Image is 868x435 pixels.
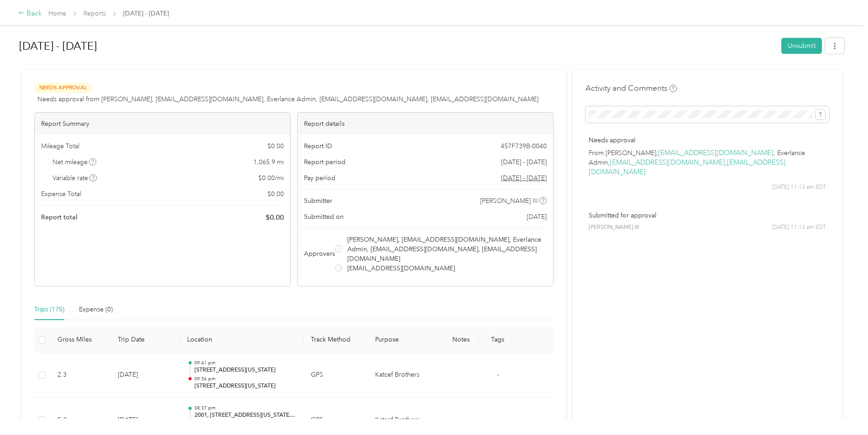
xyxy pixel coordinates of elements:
[480,196,538,206] span: [PERSON_NAME] III
[347,235,545,264] span: [PERSON_NAME], [EMAIL_ADDRESS][DOMAIN_NAME], Everlance Admin, [EMAIL_ADDRESS][DOMAIN_NAME], [EMAI...
[267,189,284,199] span: $ 0.00
[304,212,344,222] span: Submitted on
[589,223,639,232] span: [PERSON_NAME] III
[303,352,368,398] td: GPS
[368,352,442,398] td: Katcef Brothers
[304,249,335,259] span: Approvers
[194,366,296,374] p: [STREET_ADDRESS][US_STATE]
[298,113,553,135] div: Report details
[52,157,97,167] span: Net mileage
[479,327,516,352] th: Tags
[110,352,180,398] td: [DATE]
[772,223,826,232] span: [DATE] 11:13 am EDT
[194,382,296,390] p: [STREET_ADDRESS][US_STATE]
[123,9,169,18] span: [DATE] - [DATE]
[304,196,332,206] span: Submitter
[253,157,284,167] span: 1,065.9 mi
[52,173,97,183] span: Variable rate
[34,83,92,93] span: Needs Approval
[267,141,284,151] span: $ 0.00
[41,189,81,199] span: Expense Total
[610,158,725,167] a: [EMAIL_ADDRESS][DOMAIN_NAME]
[772,183,826,192] span: [DATE] 11:13 am EDT
[266,212,284,223] span: $ 0.00
[501,173,547,183] span: Go to pay period
[589,148,826,177] p: From [PERSON_NAME], , Everlance Admin, ,
[50,327,110,352] th: Gross Miles
[442,327,479,352] th: Notes
[35,113,290,135] div: Report Summary
[194,360,296,366] p: 09:41 pm
[194,376,296,382] p: 09:56 pm
[589,158,785,176] a: [EMAIL_ADDRESS][DOMAIN_NAME]
[41,141,79,151] span: Mileage Total
[501,141,547,151] span: 457F739B-0040
[18,8,42,19] div: Back
[50,352,110,398] td: 2.3
[347,264,455,273] span: [EMAIL_ADDRESS][DOMAIN_NAME]
[19,35,775,57] h1: Aug 1 - 31, 2025
[497,371,499,378] span: -
[79,305,113,315] div: Expense (0)
[194,411,296,419] p: 2001, [STREET_ADDRESS][US_STATE][US_STATE][US_STATE]
[41,212,78,222] span: Report total
[258,173,284,183] span: $ 0.00 / mi
[658,149,774,157] a: [EMAIL_ADDRESS][DOMAIN_NAME]
[527,212,547,222] span: [DATE]
[304,141,332,151] span: Report ID
[304,173,335,183] span: Pay period
[180,327,303,352] th: Location
[48,10,66,17] a: Home
[194,405,296,411] p: 08:37 pm
[368,327,442,352] th: Purpose
[34,305,64,315] div: Trips (175)
[303,327,368,352] th: Track Method
[501,157,547,167] span: [DATE] - [DATE]
[37,94,539,104] span: Needs approval from [PERSON_NAME], [EMAIL_ADDRESS][DOMAIN_NAME], Everlance Admin, [EMAIL_ADDRESS]...
[304,157,345,167] span: Report period
[589,211,826,220] p: Submitted for approval
[781,38,822,54] button: Unsubmit
[110,327,180,352] th: Trip Date
[84,10,106,17] a: Reports
[497,416,499,424] span: -
[589,135,826,145] p: Needs approval
[586,83,677,94] h4: Activity and Comments
[817,384,868,435] iframe: Everlance-gr Chat Button Frame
